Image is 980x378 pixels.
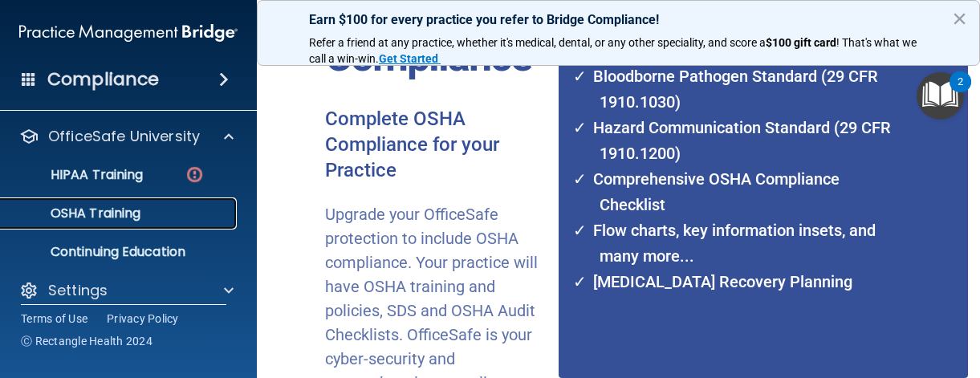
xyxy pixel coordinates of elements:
[584,63,905,115] li: Bloodborne Pathogen Standard (29 CFR 1910.1030)
[19,17,238,49] img: PMB logo
[309,36,766,49] span: Refer a friend at any practice, whether it's medical, dental, or any other speciality, and score a
[19,281,234,300] a: Settings
[958,82,963,103] div: 2
[21,333,152,349] span: Ⓒ Rectangle Health 2024
[10,205,140,222] p: OSHA Training
[766,36,836,49] strong: $100 gift card
[379,52,438,65] strong: Get Started
[379,52,441,65] a: Get Started
[185,165,205,185] img: danger-circle.6113f641.png
[21,311,87,327] a: Terms of Use
[10,167,143,183] p: HIPAA Training
[47,68,159,91] h4: Compliance
[309,12,928,27] p: Earn $100 for every practice you refer to Bridge Compliance!
[10,244,230,260] p: Continuing Education
[107,311,179,327] a: Privacy Policy
[325,107,547,184] p: Complete OSHA Compliance for your Practice
[48,281,108,300] p: Settings
[48,127,200,146] p: OfficeSafe University
[584,115,905,166] li: Hazard Communication Standard (29 CFR 1910.1200)
[917,72,964,120] button: Open Resource Center, 2 new notifications
[19,127,234,146] a: OfficeSafe University
[584,217,905,269] li: Flow charts, key information insets, and many more...
[309,36,919,65] span: ! That's what we call a win-win.
[584,269,905,295] li: [MEDICAL_DATA] Recovery Planning
[584,166,905,217] li: Comprehensive OSHA Compliance Checklist
[952,6,967,31] button: Close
